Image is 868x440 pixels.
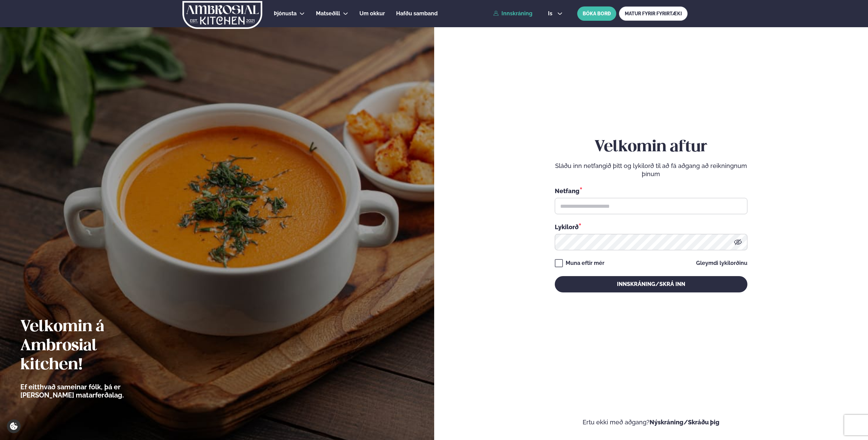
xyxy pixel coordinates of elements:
[555,276,747,292] button: Innskráning/Skrá inn
[7,419,21,433] a: Cookie settings
[555,222,747,231] div: Lykilorð
[455,418,848,426] p: Ertu ekki með aðgang?
[555,186,747,195] div: Netfang
[182,1,263,29] img: logo
[548,11,554,16] span: is
[20,318,161,375] h2: Velkomin á Ambrosial kitchen!
[543,11,568,16] button: is
[20,383,161,399] p: Ef eitthvað sameinar fólk, þá er [PERSON_NAME] matarferðalag.
[359,10,385,18] a: Um okkur
[650,419,720,426] a: Nýskráning/Skráðu þig
[555,138,747,157] h2: Velkomin aftur
[396,10,438,18] a: Hafðu samband
[274,10,297,17] span: Þjónusta
[316,10,340,17] span: Matseðill
[696,260,747,266] a: Gleymdi lykilorðinu
[359,10,385,17] span: Um okkur
[274,10,297,18] a: Þjónusta
[555,162,747,178] p: Sláðu inn netfangið þitt og lykilorð til að fá aðgang að reikningnum þínum
[316,10,340,18] a: Matseðill
[493,11,532,17] a: Innskráning
[577,6,616,21] button: BÓKA BORÐ
[396,10,438,17] span: Hafðu samband
[619,6,688,21] a: MATUR FYRIR FYRIRTÆKI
